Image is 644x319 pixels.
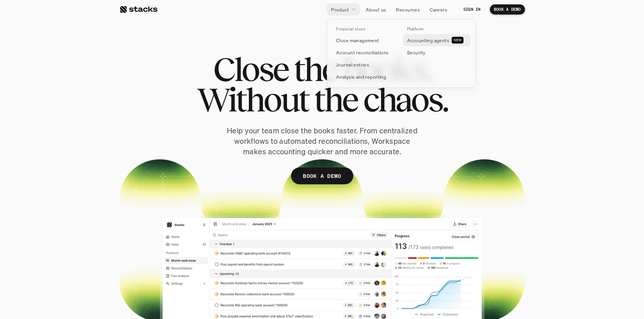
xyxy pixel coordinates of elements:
[363,84,448,115] span: chaos.
[224,126,420,157] p: Help your team close the books faster. From centralized workflows to automated reconciliations, W...
[426,3,451,16] a: Careers
[332,71,400,83] a: Analysis and reporting
[336,49,389,56] p: Account reconciliations
[336,73,386,80] p: Analysis and reporting
[291,167,353,184] a: BOOK A DEMO
[396,6,420,13] p: Resources
[430,6,447,13] p: Careers
[366,6,386,13] p: About us
[403,34,471,46] a: Accounting agentsNEW
[494,7,521,12] p: BOOK A DEMO
[332,46,400,58] a: Account reconciliations
[454,38,461,42] h2: NEW
[463,7,481,12] p: SIGN IN
[407,37,449,44] p: Accounting agents
[332,58,400,71] a: Journal entries
[303,171,341,181] p: BOOK A DEMO
[293,54,337,84] span: the
[336,61,369,68] p: Journal entries
[331,6,349,13] p: Product
[332,34,400,46] a: Close management
[336,27,365,31] p: Financial close
[403,46,471,58] a: Security
[314,84,357,115] span: the
[459,4,485,15] a: SIGN IN
[213,54,288,84] span: Close
[407,49,425,56] p: Security
[362,3,390,16] a: About us
[392,3,424,16] a: Resources
[80,135,110,139] a: Privacy Policy
[490,4,525,15] a: BOOK A DEMO
[407,27,424,31] p: Platform
[197,84,308,115] span: Without
[2,105,131,111] label: Please complete this required field.
[336,37,379,44] p: Close management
